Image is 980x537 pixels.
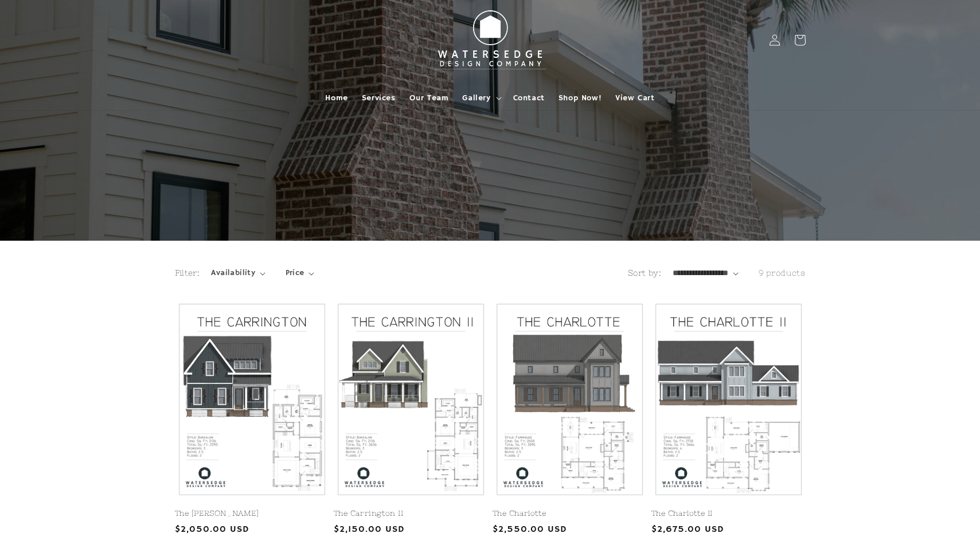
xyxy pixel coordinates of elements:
span: View Cart [615,93,654,103]
a: The Carrington II [334,509,488,519]
a: Our Team [403,86,456,110]
summary: Gallery [455,86,506,110]
a: Services [355,86,403,110]
summary: Availability (0 selected) [211,267,265,279]
a: Contact [506,86,552,110]
span: Contact [513,93,545,103]
span: Our Team [409,93,449,103]
a: The Charlotte [493,509,647,519]
span: Services [362,93,396,103]
span: 9 products [759,268,806,277]
span: Price [286,267,304,279]
h2: Filter: [175,267,200,279]
a: View Cart [608,86,661,110]
span: Gallery [462,93,490,103]
span: Home [325,93,348,103]
a: Home [318,86,354,110]
a: Shop Now! [552,86,608,110]
img: Watersedge Design Co [427,5,553,76]
a: The [PERSON_NAME] [175,509,329,519]
span: Shop Now! [559,93,602,103]
span: Availability [211,267,255,279]
summary: Price [286,267,315,279]
a: The Charlotte II [651,509,806,519]
label: Sort by: [628,268,661,277]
